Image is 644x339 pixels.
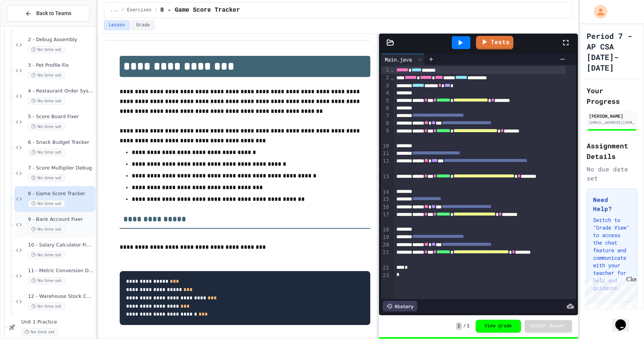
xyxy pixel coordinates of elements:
span: / [154,7,157,13]
span: No time set [28,200,65,207]
span: No time set [28,46,65,53]
span: 12 - Warehouse Stock Calculator [28,293,94,300]
span: No time set [28,97,65,105]
span: No time set [28,149,65,156]
span: 9 - Bank Account Fixer [28,216,94,223]
div: 2 [381,74,390,82]
span: ... [110,7,119,13]
span: No time set [28,226,65,233]
span: 8 - Game Score Tracker [160,6,240,15]
button: Grade [131,20,155,30]
div: 20 [381,241,390,249]
span: 1 [467,323,469,329]
span: No time set [28,72,65,79]
span: No time set [21,328,58,336]
span: Back to Teams [36,9,71,17]
span: 3 - Pet Profile Fix [28,62,94,69]
div: 5 [381,97,390,105]
div: 7 [381,112,390,120]
button: View grade [476,320,521,333]
div: 16 [381,203,390,211]
div: My Account [586,3,609,20]
span: No time set [28,174,65,182]
p: Switch to "Grade View" to access the chat feature and communicate with your teacher for help and ... [593,216,631,292]
div: 4 [381,89,390,97]
span: No time set [28,251,65,259]
span: Unit 1 Practice [21,319,94,325]
iframe: chat widget [581,276,636,308]
div: 6 [381,105,390,112]
span: No time set [28,277,65,284]
h1: Period 7 - AP CSA [DATE]-[DATE] [587,31,637,73]
button: Back to Teams [7,5,89,22]
div: Chat with us now!Close [3,3,52,48]
div: 11 [381,150,390,157]
div: 10 [381,142,390,150]
div: Main.java [381,55,416,63]
span: / [463,323,466,329]
span: 6 - Snack Budget Tracker [28,139,94,146]
span: 4 - Restaurant Order System [28,88,94,94]
span: 8 - Game Score Tracker [28,191,94,197]
div: 3 [381,82,390,89]
button: Lesson [104,20,130,30]
div: 22 [381,264,390,272]
span: 2 - Debug Assembly [28,37,94,43]
div: 15 [381,196,390,203]
span: Submit Answer [531,323,566,329]
h2: Assignment Details [587,140,637,162]
div: 19 [381,234,390,241]
div: No due date set [587,165,637,183]
div: 23 [381,272,390,279]
div: 12 [381,157,390,173]
div: History [383,301,417,311]
span: / [121,7,124,13]
div: 14 [381,188,390,196]
div: 8 [381,120,390,127]
div: Main.java [381,54,425,65]
span: 7 - Score Multiplier Debug [28,165,94,171]
div: 18 [381,226,390,234]
a: Tests [476,36,513,49]
span: No time set [28,123,65,130]
div: 21 [381,249,390,264]
div: [PERSON_NAME] [589,112,635,119]
div: 17 [381,211,390,226]
span: Fold line [390,75,394,81]
span: 5 - Score Board Fixer [28,114,94,120]
h2: Your Progress [587,85,637,106]
span: 11 - Metric Conversion Debugger [28,268,94,274]
div: 13 [381,173,390,188]
h3: Need Help? [593,195,631,213]
button: Submit Answer [525,320,572,332]
div: 9 [381,127,390,142]
span: 1 [456,322,462,330]
div: [EMAIL_ADDRESS][DOMAIN_NAME] [589,120,635,125]
iframe: chat widget [612,309,636,331]
span: No time set [28,303,65,310]
div: 1 [381,66,390,74]
span: 10 - Salary Calculator Fixer [28,242,94,248]
span: Exercises [127,7,152,13]
span: Fold line [390,67,394,73]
